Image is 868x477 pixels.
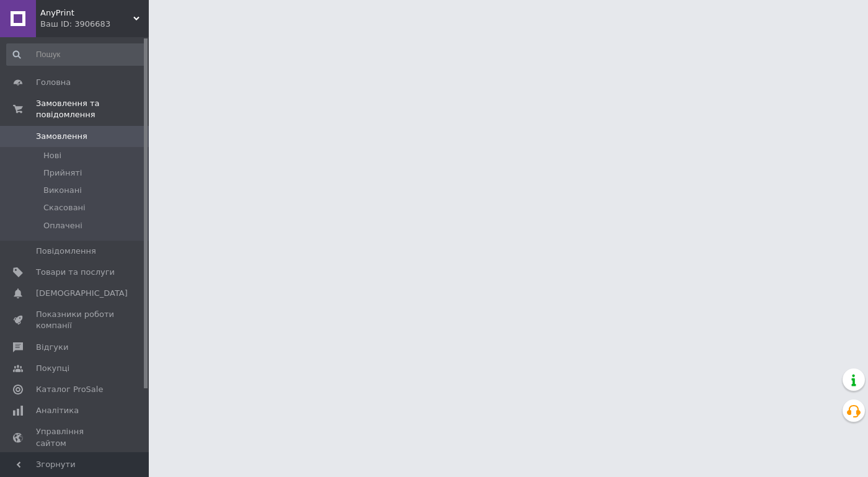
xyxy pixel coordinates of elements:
[36,342,68,353] span: Відгуки
[43,167,82,179] span: Прийняті
[36,363,69,374] span: Покупці
[36,426,115,448] span: Управління сайтом
[36,288,128,299] span: [DEMOGRAPHIC_DATA]
[36,77,71,88] span: Головна
[40,19,149,30] div: Ваш ID: 3906683
[36,98,149,120] span: Замовлення та повідомлення
[36,131,87,142] span: Замовлення
[43,185,82,196] span: Виконані
[36,309,115,331] span: Показники роботи компанії
[6,43,146,66] input: Пошук
[36,405,79,416] span: Аналітика
[43,150,61,161] span: Нові
[43,220,82,231] span: Оплачені
[36,267,115,278] span: Товари та послуги
[36,384,103,395] span: Каталог ProSale
[36,246,96,257] span: Повідомлення
[43,202,86,213] span: Скасовані
[40,7,133,19] span: AnyPrint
